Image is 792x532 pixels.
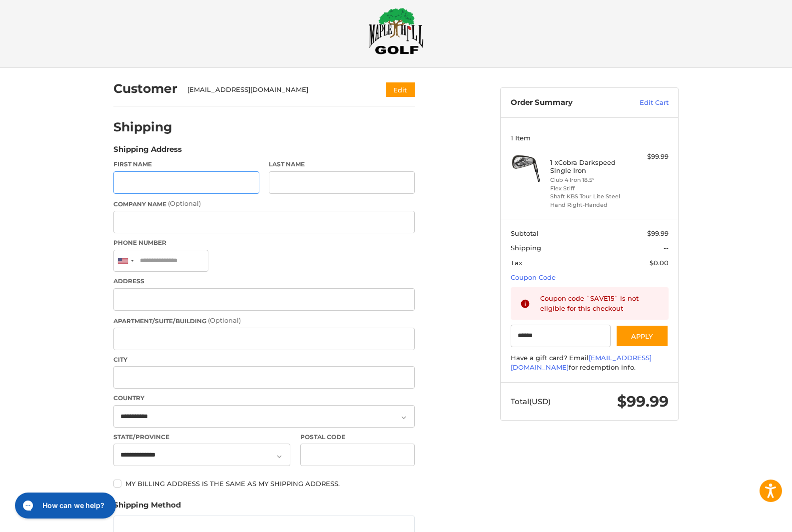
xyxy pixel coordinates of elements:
h2: Customer [113,81,177,96]
h3: 1 Item [511,134,669,142]
label: City [113,355,415,364]
span: $0.00 [650,259,669,267]
img: Maple Hill Golf [369,7,424,54]
input: Gift Certificate or Coupon Code [511,325,611,347]
span: Subtotal [511,229,539,237]
a: Coupon Code [511,273,556,281]
label: Phone Number [113,238,415,247]
div: Have a gift card? Email for redemption info. [511,353,669,373]
div: United States: +1 [114,250,137,272]
li: Hand Right-Handed [550,201,627,209]
li: Club 4 Iron 18.5° [550,176,627,184]
span: Total (USD) [511,397,551,406]
span: Shipping [511,244,541,252]
li: Flex Stiff [550,184,627,193]
label: Postal Code [300,433,415,442]
div: Coupon code `SAVE15` is not eligible for this checkout [540,294,659,313]
label: First Name [113,160,259,169]
label: Country [113,394,415,403]
span: Tax [511,259,522,267]
button: Apply [616,325,669,347]
button: Edit [386,82,415,97]
small: (Optional) [208,316,241,324]
label: Last Name [269,160,415,169]
legend: Shipping Address [113,144,182,160]
label: Apartment/Suite/Building [113,316,415,326]
label: Address [113,277,415,286]
label: Company Name [113,199,415,209]
label: State/Province [113,433,290,442]
div: $99.99 [629,152,669,162]
small: (Optional) [168,199,201,207]
h3: Order Summary [511,98,618,108]
span: $99.99 [647,229,669,237]
legend: Shipping Method [113,500,181,516]
iframe: Gorgias live chat messenger [10,489,119,522]
label: My billing address is the same as my shipping address. [113,480,415,488]
div: [EMAIL_ADDRESS][DOMAIN_NAME] [187,85,367,95]
li: Shaft KBS Tour Lite Steel [550,192,627,201]
a: Edit Cart [618,98,669,108]
h4: 1 x Cobra Darkspeed Single Iron [550,158,627,175]
span: -- [664,244,669,252]
h2: Shipping [113,119,172,135]
span: $99.99 [617,392,669,411]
